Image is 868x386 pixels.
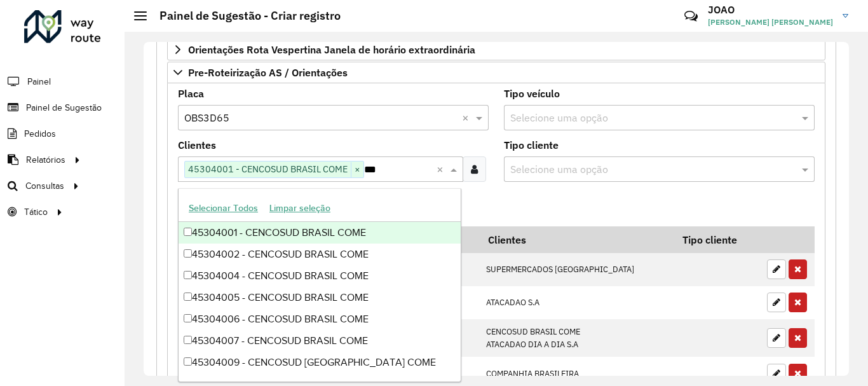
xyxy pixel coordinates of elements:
[188,67,348,78] span: Pre-Roteirização AS / Orientações
[179,265,461,287] div: 45304004 - CENCOSUD BRASIL COME
[179,308,461,330] div: 45304006 - CENCOSUD BRASIL COME
[26,153,65,167] span: Relatórios
[674,226,760,253] th: Tipo cliente
[183,198,264,218] button: Selecionar Todos
[188,45,475,55] span: Orientações Rota Vespertina Janela de horário extraordinária
[677,3,705,30] a: Contato Rápido
[167,62,825,83] a: Pre-Roteirização AS / Orientações
[24,127,56,141] span: Pedidos
[351,162,363,177] span: ×
[179,222,461,244] div: 45304001 - CENCOSUD BRASIL COME
[504,86,560,101] label: Tipo veículo
[178,188,461,382] ng-dropdown-panel: Options list
[479,253,674,286] td: SUPERMERCADOS [GEOGRAPHIC_DATA]
[179,330,461,352] div: 45304007 - CENCOSUD BRASIL COME
[24,205,48,219] span: Tático
[147,9,341,23] h2: Painel de Sugestão - Criar registro
[708,4,833,16] h3: JOAO
[479,319,674,357] td: CENCOSUD BRASIL COME ATACADAO DIA A DIA S.A
[167,39,825,60] a: Orientações Rota Vespertina Janela de horário extraordinária
[437,162,447,177] span: Clear all
[185,162,351,177] span: 45304001 - CENCOSUD BRASIL COME
[178,137,216,153] label: Clientes
[264,198,336,218] button: Limpar seleção
[179,244,461,265] div: 45304002 - CENCOSUD BRASIL COME
[479,286,674,319] td: ATACADAO S.A
[25,179,64,193] span: Consultas
[479,226,674,253] th: Clientes
[178,86,204,101] label: Placa
[26,101,102,114] span: Painel de Sugestão
[708,17,833,28] span: [PERSON_NAME] [PERSON_NAME]
[27,75,51,88] span: Painel
[179,287,461,308] div: 45304005 - CENCOSUD BRASIL COME
[462,110,473,125] span: Clear all
[179,352,461,373] div: 45304009 - CENCOSUD [GEOGRAPHIC_DATA] COME
[504,137,559,153] label: Tipo cliente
